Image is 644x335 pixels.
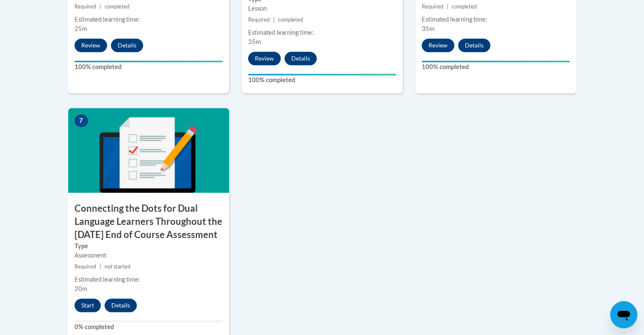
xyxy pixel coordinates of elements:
button: Review [422,39,454,52]
span: 20m [75,285,87,292]
button: Details [285,52,317,65]
button: Details [458,39,490,52]
div: Your progress [422,61,570,62]
span: | [100,263,101,270]
div: Your progress [248,74,396,75]
label: 100% completed [422,62,570,72]
span: completed [452,3,477,10]
label: 0% completed [75,322,223,332]
span: Required [75,3,96,10]
div: Assessment [75,251,223,260]
button: Details [111,39,143,52]
div: Estimated learning time: [422,15,570,24]
span: | [447,3,448,10]
span: Required [75,263,96,270]
span: not started [105,263,130,270]
div: Lesson [248,4,396,13]
span: 25m [75,25,87,32]
label: 100% completed [248,75,396,85]
button: Review [248,52,281,65]
span: | [273,17,275,23]
button: Review [75,39,107,52]
button: Details [105,299,137,312]
span: | [100,3,101,10]
span: 7 [75,114,88,127]
h3: Connecting the Dots for Dual Language Learners Throughout the [DATE] End of Course Assessment [68,202,229,241]
label: 100% completed [75,62,223,72]
span: completed [278,17,303,23]
div: Estimated learning time: [75,15,223,24]
div: Estimated learning time: [248,28,396,37]
button: Start [75,299,101,312]
span: Required [248,17,270,23]
div: Your progress [75,61,223,62]
span: completed [105,3,130,10]
iframe: Button to launch messaging window [610,301,637,328]
div: Estimated learning time: [75,275,223,284]
span: Required [422,3,443,10]
span: 35m [248,38,261,45]
span: 35m [422,25,434,32]
img: Course Image [68,108,229,193]
label: Type [75,241,223,251]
